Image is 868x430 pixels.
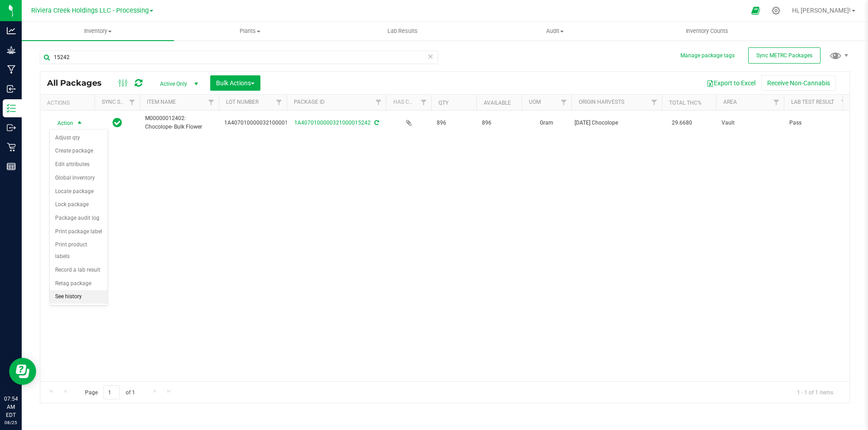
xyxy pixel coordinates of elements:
[40,51,438,64] input: Search Package ID, Item Name, SKU, Lot or Part Number...
[756,52,812,59] span: Sync METRC Packages
[745,2,766,19] span: Open Ecommerce Menu
[479,27,631,35] span: Audit
[416,95,431,110] a: Filter
[4,395,18,419] p: 07:54 AM EDT
[722,119,778,127] span: Vault
[748,47,821,64] button: Sync METRC Packages
[174,22,326,41] a: Plants
[210,75,260,91] button: Bulk Actions
[761,75,836,91] button: Receive Non-Cannabis
[50,290,108,304] li: See history
[373,120,379,126] span: Sync from Compliance System
[7,26,16,35] inline-svg: Analytics
[224,119,301,127] span: 1A4070100000321000015242
[50,185,108,199] li: Locate package
[575,119,659,127] div: [DATE] Chocolope
[113,116,122,129] span: In Sync
[50,198,108,212] li: Lock package
[674,27,741,35] span: Inventory Counts
[272,95,287,110] a: Filter
[479,22,631,41] a: Audit
[7,65,16,74] inline-svg: Manufacturing
[484,100,511,106] a: Available
[125,95,140,110] a: Filter
[294,99,325,105] a: Package ID
[9,358,36,385] iframe: Resource center
[216,79,255,87] span: Bulk Actions
[557,95,571,110] a: Filter
[701,75,761,91] button: Export to Excel
[50,225,108,239] li: Print package label
[723,99,737,105] a: Area
[437,119,471,127] span: 896
[680,52,735,60] button: Manage package tags
[31,7,149,14] span: Riviera Creek Holdings LLC - Processing
[50,238,108,263] li: Print product labels
[147,99,176,105] a: Item Name
[791,99,834,105] a: Lab Test Result
[294,120,371,126] a: 1A4070100000321000015242
[50,212,108,225] li: Package audit log
[667,116,697,129] span: 29.6680
[7,162,16,171] inline-svg: Reports
[50,158,108,171] li: Edit attributes
[770,6,782,15] div: Manage settings
[790,385,840,399] span: 1 - 1 of 1 items
[22,27,174,35] span: Inventory
[769,95,784,110] a: Filter
[50,144,108,158] li: Create package
[527,119,566,127] span: Gram
[50,277,108,291] li: Retag package
[482,119,516,127] span: 896
[50,171,108,185] li: Global inventory
[386,95,431,111] th: Has COA
[204,95,219,110] a: Filter
[50,131,108,145] li: Adjust qty
[102,99,137,105] a: Sync Status
[375,27,430,35] span: Lab Results
[669,100,702,106] a: Total THC%
[579,99,624,105] a: Origin Harvests
[226,99,259,105] a: Lot Number
[22,22,174,41] a: Inventory
[427,51,434,62] span: Clear
[371,95,386,110] a: Filter
[50,264,108,277] li: Record a lab result
[792,7,851,14] span: Hi, [PERSON_NAME]!
[837,95,852,110] a: Filter
[74,117,85,129] span: select
[529,99,541,105] a: UOM
[7,123,16,132] inline-svg: Outbound
[145,114,213,131] span: M00000012402: Chocolope- Bulk Flower
[647,95,662,110] a: Filter
[326,22,479,41] a: Lab Results
[77,385,142,399] span: Page of 1
[7,143,16,152] inline-svg: Retail
[7,84,16,93] inline-svg: Inbound
[7,104,16,113] inline-svg: Inventory
[439,100,448,106] a: Qty
[49,117,74,129] span: Action
[4,419,18,426] p: 08/25
[104,385,120,399] input: 1
[175,27,326,35] span: Plants
[631,22,783,41] a: Inventory Counts
[47,100,91,106] div: Actions
[47,78,111,88] span: All Packages
[789,119,846,127] span: Pass
[7,46,16,55] inline-svg: Grow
